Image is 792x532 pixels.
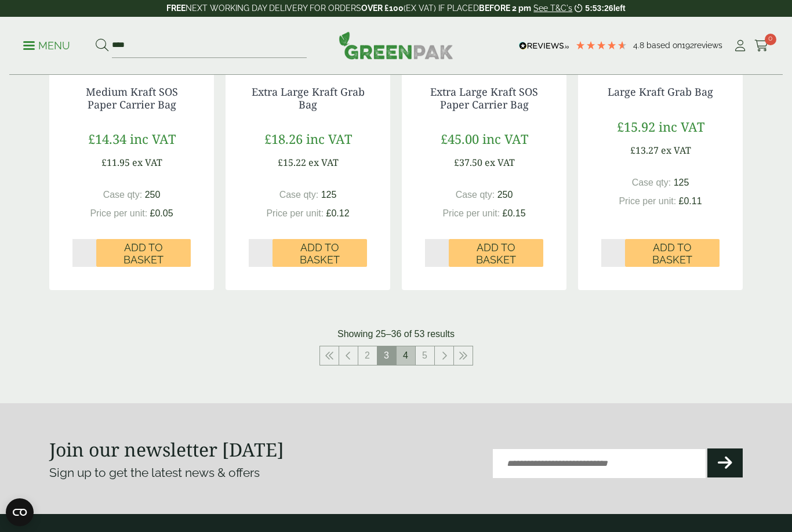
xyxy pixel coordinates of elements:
[339,31,453,59] img: GreenPak Supplies
[754,37,769,55] a: 0
[632,178,671,187] span: Case qty:
[485,156,515,169] span: ex VAT
[659,118,704,135] span: inc VAT
[503,208,526,218] span: £0.15
[442,208,500,218] span: Price per unit:
[416,346,434,365] a: 5
[326,208,350,218] span: £0.12
[49,437,284,462] strong: Join our newsletter [DATE]
[585,3,613,13] span: 5:53:26
[479,3,531,13] strong: BEFORE 2 pm
[497,190,513,200] span: 250
[613,3,626,13] span: left
[96,239,191,267] button: Add to Basket
[23,39,70,50] a: Menu
[6,498,34,526] button: Open CMP widget
[252,85,365,111] a: Extra Large Kraft Grab Bag
[264,130,303,147] span: £18.26
[273,239,367,267] button: Add to Basket
[103,190,143,200] span: Case qty:
[321,190,337,200] span: 125
[679,196,702,206] span: £0.11
[337,327,455,341] p: Showing 25–36 of 53 results
[646,41,682,50] span: Based on
[166,3,186,13] strong: FREE
[733,40,747,52] i: My Account
[661,144,691,157] span: ex VAT
[145,190,161,200] span: 250
[279,190,319,200] span: Case qty:
[49,464,361,482] p: Sign up to get the latest news & offers
[630,144,659,157] span: £13.27
[575,40,627,50] div: 4.8 Stars
[674,178,689,187] span: 125
[608,85,713,99] a: Large Kraft Grab Bag
[456,190,495,200] span: Case qty:
[130,130,176,147] span: inc VAT
[266,208,324,218] span: Price per unit:
[281,241,359,266] span: Add to Basket
[278,156,306,169] span: £15.22
[86,85,178,111] a: Medium Kraft SOS Paper Carrier Bag
[682,41,694,50] span: 192
[694,41,722,50] span: reviews
[150,208,173,218] span: £0.05
[441,130,479,147] span: £45.00
[482,130,528,147] span: inc VAT
[397,346,415,365] a: 4
[625,239,720,267] button: Add to Basket
[104,241,183,266] span: Add to Basket
[308,156,339,169] span: ex VAT
[430,85,538,111] a: Extra Large Kraft SOS Paper Carrier Bag
[90,208,147,218] span: Price per unit:
[23,39,70,53] p: Menu
[519,42,569,50] img: REVIEWS.io
[306,130,352,147] span: inc VAT
[377,346,396,365] span: 3
[449,239,543,267] button: Add to Basket
[617,118,655,135] span: £15.92
[633,241,711,266] span: Add to Basket
[633,41,646,50] span: 4.8
[754,40,769,52] i: Cart
[132,156,162,169] span: ex VAT
[101,156,130,169] span: £11.95
[88,130,126,147] span: £14.34
[361,3,404,13] strong: OVER £100
[457,241,535,266] span: Add to Basket
[358,346,377,365] a: 2
[765,34,776,45] span: 0
[533,3,572,13] a: See T&C's
[619,196,676,206] span: Price per unit:
[454,156,482,169] span: £37.50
